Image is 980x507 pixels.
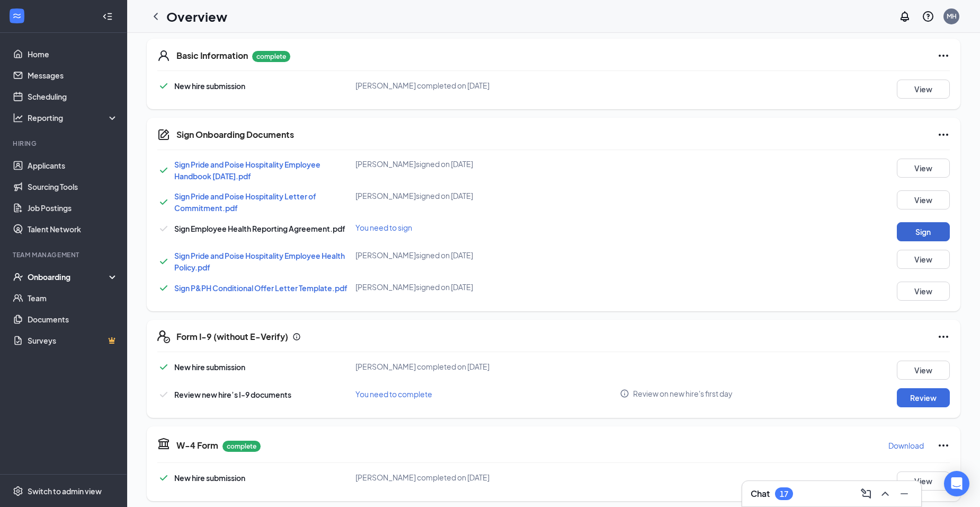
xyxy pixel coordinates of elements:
[355,362,489,371] span: [PERSON_NAME] completed on [DATE]
[28,155,118,176] a: Applicants
[879,487,892,500] svg: ChevronUp
[355,473,489,482] span: [PERSON_NAME] completed on [DATE]
[13,486,23,496] svg: Settings
[174,473,245,483] span: New hire submission
[28,287,118,309] a: Team
[28,197,118,218] a: Job Postings
[633,388,733,399] span: Review on new hire's first day
[937,330,950,343] svg: Ellipses
[157,128,170,141] svg: CompanyDocumentIcon
[28,176,118,197] a: Sourcing Tools
[355,282,620,292] div: [PERSON_NAME] signed on [DATE]
[860,487,872,500] svg: ComposeMessage
[157,222,170,235] svg: Checkmark
[13,250,116,259] div: Team Management
[858,485,875,502] button: ComposeMessage
[157,49,170,62] svg: User
[166,7,227,25] h1: Overview
[13,272,23,282] svg: UserCheck
[877,485,894,502] button: ChevronUp
[176,440,218,451] h5: W-4 Form
[157,471,170,484] svg: Checkmark
[897,282,950,301] button: View
[28,112,119,123] div: Reporting
[174,251,345,272] a: Sign Pride and Poise Hospitality Employee Health Policy.pdf
[12,11,22,21] svg: WorkstreamLogo
[102,11,113,22] svg: Collapse
[28,218,118,240] a: Talent Network
[888,440,924,451] p: Download
[174,390,291,399] span: Review new hire’s I-9 documents
[28,43,118,65] a: Home
[176,331,288,343] h5: Form I-9 (without E-Verify)
[937,439,950,452] svg: Ellipses
[888,437,924,454] button: Download
[157,196,170,208] svg: Checkmark
[174,362,245,372] span: New hire submission
[174,160,320,181] a: Sign Pride and Poise Hospitality Employee Handbook [DATE].pdf
[355,159,620,169] div: [PERSON_NAME] signed on [DATE]
[898,10,911,23] svg: Notifications
[897,80,950,99] button: View
[780,489,788,499] div: 17
[28,486,102,496] div: Switch to admin view
[897,222,950,241] button: Sign
[620,389,629,398] svg: Info
[355,250,620,260] div: [PERSON_NAME] signed on [DATE]
[252,51,290,62] p: complete
[157,255,170,268] svg: Checkmark
[355,190,620,201] div: [PERSON_NAME] signed on [DATE]
[176,50,248,62] h5: Basic Information
[157,437,170,450] svg: TaxGovernmentIcon
[897,190,950,209] button: View
[28,86,118,107] a: Scheduling
[897,388,950,407] button: Review
[222,441,261,452] p: complete
[149,10,162,23] svg: ChevronLeft
[157,164,170,177] svg: Checkmark
[174,81,245,91] span: New hire submission
[897,361,950,380] button: View
[896,485,913,502] button: Minimize
[944,471,969,496] div: Open Intercom Messenger
[898,487,911,500] svg: Minimize
[355,81,489,90] span: [PERSON_NAME] completed on [DATE]
[28,65,118,86] a: Messages
[174,191,316,213] a: Sign Pride and Poise Hospitality Letter of Commitment.pdf
[355,389,432,399] span: You need to complete
[13,139,116,148] div: Hiring
[157,80,170,92] svg: Checkmark
[174,224,345,233] span: Sign Employee Health Reporting Agreement.pdf
[751,488,770,500] h3: Chat
[28,309,118,330] a: Documents
[937,128,950,141] svg: Ellipses
[28,272,109,282] div: Onboarding
[176,129,294,141] h5: Sign Onboarding Documents
[897,159,950,178] button: View
[937,49,950,62] svg: Ellipses
[157,361,170,373] svg: Checkmark
[947,12,957,21] div: MH
[157,388,170,401] svg: Checkmark
[13,112,23,123] svg: Analysis
[897,250,950,269] button: View
[355,222,620,233] div: You need to sign
[28,330,118,351] a: SurveysCrown
[292,333,301,341] svg: Info
[174,283,348,293] a: Sign P&PH Conditional Offer Letter Template.pdf
[157,330,170,343] svg: FormI9EVerifyIcon
[157,282,170,294] svg: Checkmark
[897,471,950,491] button: View
[922,10,934,23] svg: QuestionInfo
